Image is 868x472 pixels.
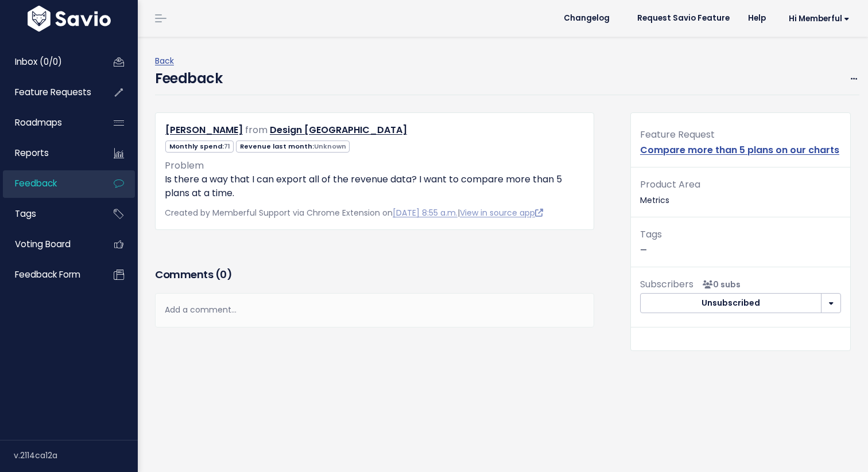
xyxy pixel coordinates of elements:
h4: Feedback [155,68,222,89]
span: Feature Requests [15,86,91,98]
a: [DATE] 8:55 a.m. [393,207,458,219]
span: Feature Request [640,128,715,141]
p: Is there a way that I can export all of the revenue data? I want to compare more than 5 plans at ... [165,173,584,200]
a: Tags [3,201,95,227]
a: Request Savio Feature [628,10,739,27]
a: Help [739,10,775,27]
h3: Comments ( ) [155,267,594,283]
a: Design [GEOGRAPHIC_DATA] [270,123,407,136]
span: Tags [15,208,36,220]
span: Feedback form [15,268,80,280]
a: Roadmaps [3,110,95,136]
button: Unsubscribed [640,293,821,314]
a: Compare more than 5 plans on our charts [640,143,839,157]
span: Feedback [15,177,57,189]
a: Reports [3,140,95,166]
a: Feedback [3,170,95,197]
a: Back [155,55,174,67]
a: Hi Memberful [775,10,859,28]
img: logo-white.9d6f32f41409.svg [25,6,114,32]
span: Voting Board [15,238,71,250]
span: Unknown [314,142,346,151]
span: Reports [15,147,49,159]
div: v.2114ca12a [14,440,138,470]
span: Tags [640,228,662,241]
a: Feedback form [3,262,95,288]
span: Revenue last month: [236,141,350,153]
a: Voting Board [3,231,95,258]
a: Feature Requests [3,79,95,106]
span: Inbox (0/0) [15,56,62,68]
p: Metrics [640,177,841,208]
a: [PERSON_NAME] [165,123,243,136]
a: View in source app [460,207,543,219]
span: Subscribers [640,278,693,291]
span: from [245,123,268,136]
span: 71 [224,142,230,151]
div: Add a comment... [155,293,594,327]
span: Hi Memberful [789,14,850,23]
span: 0 [220,267,227,282]
span: Problem [165,159,204,172]
span: Monthly spend: [165,141,234,153]
span: Changelog [564,14,610,22]
span: Created by Memberful Support via Chrome Extension on | [165,207,543,219]
p: — [640,227,841,258]
span: Product Area [640,178,700,191]
span: Roadmaps [15,116,62,128]
a: Inbox (0/0) [3,49,95,75]
span: <p><strong>Subscribers</strong><br><br> No subscribers yet<br> </p> [698,279,741,290]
